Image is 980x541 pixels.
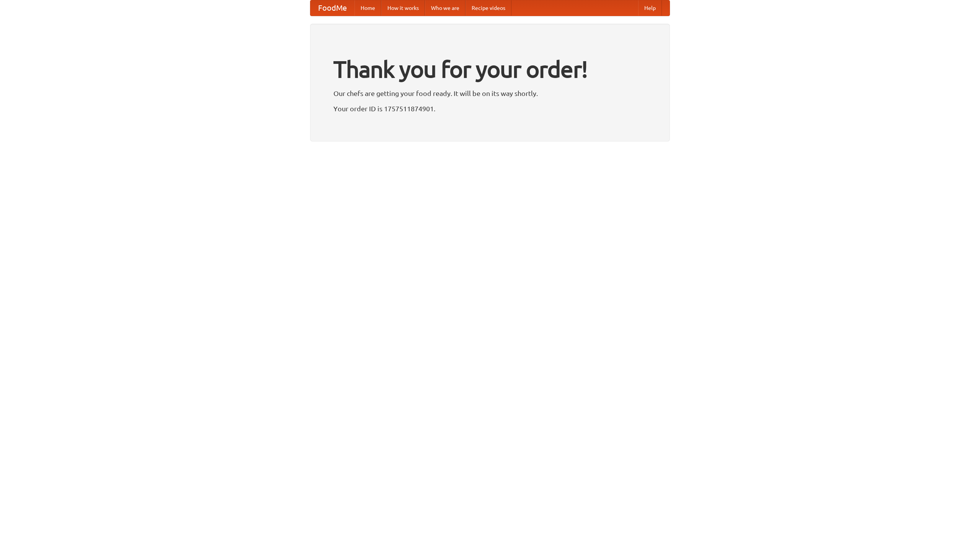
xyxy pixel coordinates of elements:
a: How it works [381,0,425,16]
a: Help [638,0,662,16]
a: Who we are [425,0,465,16]
a: Recipe videos [465,0,511,16]
a: Home [354,0,381,16]
h1: Thank you for your order! [333,51,647,88]
a: FoodMe [310,0,354,16]
p: Your order ID is 1757511874901. [333,103,647,114]
p: Our chefs are getting your food ready. It will be on its way shortly. [333,88,647,99]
